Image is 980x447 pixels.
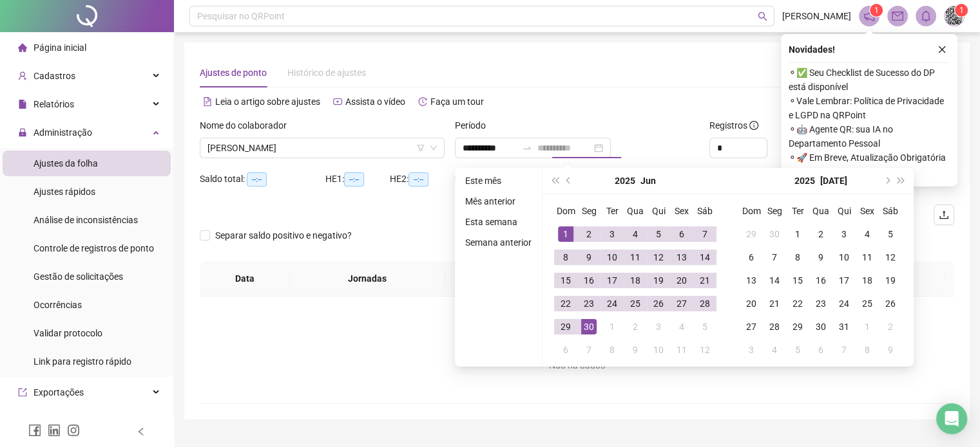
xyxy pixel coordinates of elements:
[210,228,357,242] span: Separar saldo positivo e negativo?
[697,296,713,311] div: 28
[740,338,763,361] td: 2025-08-03
[879,269,902,292] td: 2025-07-19
[624,199,647,223] th: Qua
[651,342,666,358] div: 10
[34,243,154,253] span: Controle de registros de ponto
[460,194,537,209] li: Mês anterior
[860,250,875,265] div: 11
[558,250,573,265] div: 8
[937,45,946,54] span: close
[34,271,123,282] span: Gestão de solicitações
[600,338,624,361] td: 2025-07-08
[832,338,856,361] td: 2025-08-07
[767,342,782,358] div: 4
[203,97,212,106] span: file-text
[879,292,902,315] td: 2025-07-26
[577,315,600,338] td: 2025-06-30
[207,138,437,158] span: YURI SOUZA LEAO
[554,338,577,361] td: 2025-07-06
[809,269,832,292] td: 2025-07-16
[670,246,693,269] td: 2025-06-13
[749,121,758,130] span: info-circle
[767,296,782,311] div: 21
[651,226,666,242] div: 5
[34,42,86,53] span: Página inicial
[200,118,295,132] label: Nome do colaborador
[856,223,879,246] td: 2025-07-04
[34,215,138,225] span: Análise de inconsistências
[624,338,647,361] td: 2025-07-09
[640,168,656,194] button: month panel
[674,250,689,265] div: 13
[790,250,805,265] div: 8
[786,246,809,269] td: 2025-07-08
[740,199,763,223] th: Dom
[651,319,666,334] div: 3
[856,315,879,338] td: 2025-08-01
[674,273,689,288] div: 20
[615,168,635,194] button: year panel
[832,315,856,338] td: 2025-07-31
[460,173,537,188] li: Este mês
[697,273,713,288] div: 21
[28,424,41,437] span: facebook
[290,261,445,296] th: Jornadas
[647,269,670,292] td: 2025-06-19
[674,226,689,242] div: 6
[786,199,809,223] th: Ter
[624,292,647,315] td: 2025-06-25
[782,9,851,23] span: [PERSON_NAME]
[879,199,902,223] th: Sáb
[794,168,815,194] button: year panel
[883,342,898,358] div: 9
[600,199,624,223] th: Ter
[856,246,879,269] td: 2025-07-11
[624,269,647,292] td: 2025-06-18
[836,273,852,288] div: 17
[408,172,428,187] span: --:--
[763,199,786,223] th: Seg
[744,250,759,265] div: 6
[581,319,597,334] div: 30
[786,315,809,338] td: 2025-07-29
[430,144,437,152] span: down
[744,319,759,334] div: 27
[883,226,898,242] div: 5
[693,246,716,269] td: 2025-06-14
[693,338,716,361] td: 2025-07-12
[959,6,964,15] span: 1
[600,292,624,315] td: 2025-06-24
[581,273,597,288] div: 16
[789,42,835,57] span: Novidades !
[18,43,27,52] span: home
[789,122,950,151] span: ⚬ 🤖 Agente QR: sua IA no Departamento Pessoal
[390,172,454,187] div: HE 2:
[740,223,763,246] td: 2025-06-29
[674,319,689,334] div: 4
[763,269,786,292] td: 2025-07-14
[604,342,620,358] div: 8
[651,250,666,265] div: 12
[786,292,809,315] td: 2025-07-22
[624,246,647,269] td: 2025-06-11
[879,223,902,246] td: 2025-07-05
[832,246,856,269] td: 2025-07-10
[674,342,689,358] div: 11
[693,292,716,315] td: 2025-06-28
[548,168,562,194] button: super-prev-year
[581,250,597,265] div: 9
[34,415,81,426] span: Integrações
[647,223,670,246] td: 2025-06-05
[860,342,875,358] div: 8
[879,315,902,338] td: 2025-08-02
[709,118,758,132] span: Registros
[809,315,832,338] td: 2025-07-30
[832,269,856,292] td: 2025-07-17
[790,319,805,334] div: 29
[879,246,902,269] td: 2025-07-12
[554,269,577,292] td: 2025-06-15
[883,250,898,265] div: 12
[670,223,693,246] td: 2025-06-06
[790,273,805,288] div: 15
[628,342,643,358] div: 9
